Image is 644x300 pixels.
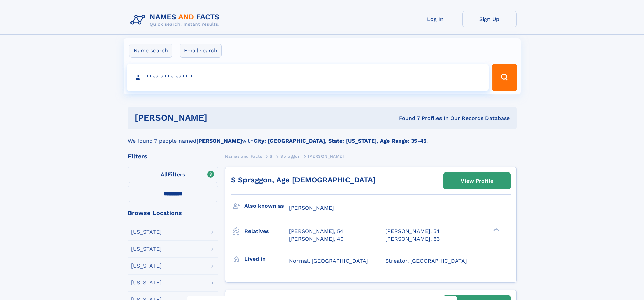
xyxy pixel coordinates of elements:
span: All [161,171,168,178]
img: Logo Names and Facts [128,11,225,29]
h3: Also known as [244,200,289,212]
a: [PERSON_NAME], 54 [289,228,343,235]
div: [US_STATE] [131,280,162,285]
div: [US_STATE] [131,246,162,252]
label: Name search [129,44,172,58]
h3: Relatives [244,226,289,237]
a: Sign Up [462,11,517,27]
label: Filters [128,167,218,183]
div: Found 7 Profiles In Our Records Database [303,115,510,122]
a: S Spraggon, Age [DEMOGRAPHIC_DATA] [231,176,376,184]
a: S [270,152,273,160]
a: Names and Facts [225,152,262,160]
span: Normal, [GEOGRAPHIC_DATA] [289,258,368,264]
div: [US_STATE] [131,229,162,235]
span: [PERSON_NAME] [289,205,334,211]
div: ❯ [492,228,500,232]
b: City: [GEOGRAPHIC_DATA], State: [US_STATE], Age Range: 35-45 [254,138,426,144]
span: Spraggon [280,154,300,159]
span: [PERSON_NAME] [308,154,344,159]
a: View Profile [444,173,510,189]
a: Log In [408,11,462,27]
label: Email search [180,44,222,58]
a: [PERSON_NAME], 63 [385,235,440,243]
a: [PERSON_NAME], 40 [289,235,344,243]
div: View Profile [461,173,493,189]
div: Browse Locations [128,210,218,216]
span: S [270,154,273,159]
a: Spraggon [280,152,300,160]
a: [PERSON_NAME], 54 [385,228,440,235]
div: We found 7 people named with . [128,129,517,145]
span: Streator, [GEOGRAPHIC_DATA] [385,258,467,264]
div: [US_STATE] [131,263,162,269]
button: Search Button [492,64,517,91]
b: [PERSON_NAME] [196,138,242,144]
input: search input [127,64,489,91]
h1: [PERSON_NAME] [135,114,303,122]
div: Filters [128,153,218,159]
h3: Lived in [244,253,289,265]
